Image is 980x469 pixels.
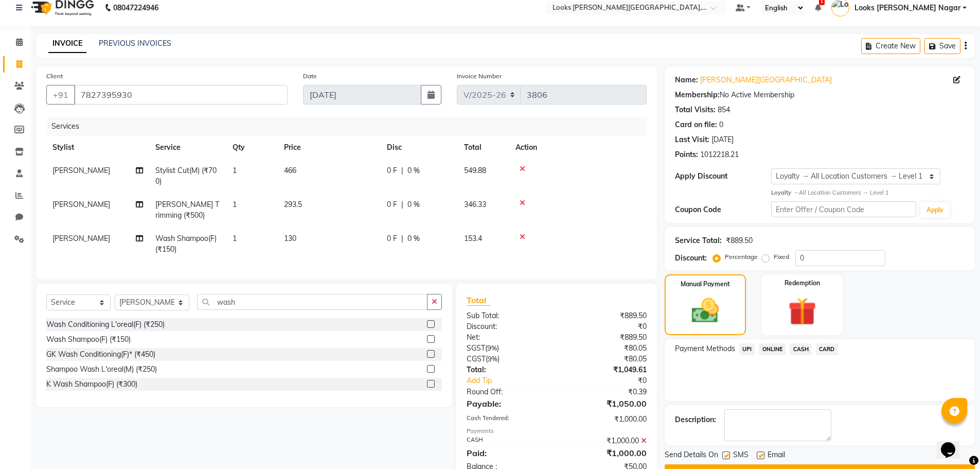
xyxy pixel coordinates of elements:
div: ₹1,050.00 [557,397,654,410]
span: | [401,165,403,176]
div: ₹889.50 [557,310,654,321]
span: ONLINE [759,343,786,355]
label: Fixed [774,252,789,262]
a: Add Tip [459,375,573,386]
div: Shampoo Wash L'oreal(M) (₹250) [46,364,157,375]
div: Membership: [675,90,720,100]
div: Paid: [459,447,557,459]
span: 0 % [407,233,420,244]
span: 0 % [407,199,420,210]
span: [PERSON_NAME] Trimming (₹500) [155,200,219,220]
div: ( ) [459,343,557,354]
label: Manual Payment [681,280,730,289]
div: ₹1,049.61 [557,364,654,375]
div: Name: [675,75,698,85]
a: 1 [815,3,821,12]
button: Save [924,38,960,54]
span: 293.5 [284,200,302,209]
strong: Loyalty → [771,189,798,196]
th: Stylist [46,136,149,159]
span: Stylist Cut(M) (₹700) [155,166,217,186]
span: Total [467,295,490,306]
img: _cash.svg [683,295,727,326]
div: 854 [718,105,730,115]
span: 0 F [387,199,397,210]
span: CGST [467,354,486,363]
span: | [401,233,403,244]
div: Description: [675,414,716,425]
span: CASH [790,343,812,355]
span: 1 [233,200,237,209]
span: [PERSON_NAME] [52,234,110,243]
span: SMS [733,449,749,462]
label: Invoice Number [457,72,502,81]
div: ₹1,000.00 [557,436,654,446]
div: ₹0 [557,321,654,332]
div: Total: [459,364,557,375]
span: 346.33 [464,200,486,209]
div: K Wash Shampoo(F) (₹300) [46,379,137,390]
div: CASH [459,436,557,446]
span: 549.88 [464,166,486,175]
span: 466 [284,166,296,175]
th: Action [509,136,647,159]
input: Enter Offer / Coupon Code [771,201,916,217]
span: CARD [816,343,838,355]
div: Apply Discount [675,171,772,182]
div: Discount: [459,321,557,332]
div: ( ) [459,354,557,364]
div: Card on file: [675,119,717,130]
label: Percentage [725,252,758,262]
div: GK Wash Conditioning(F)* (₹450) [46,349,155,360]
div: Total Visits: [675,105,716,115]
span: | [401,199,403,210]
div: ₹0.39 [557,387,654,397]
th: Service [149,136,226,159]
input: Search or Scan [197,294,427,310]
label: Date [303,72,317,81]
span: 9% [487,344,497,352]
div: Round Off: [459,387,557,397]
span: 130 [284,234,296,243]
div: 1012218.21 [700,149,739,160]
div: Points: [675,149,698,160]
span: [PERSON_NAME] [52,166,110,175]
div: ₹80.05 [557,343,654,354]
div: Coupon Code [675,204,772,215]
div: Services [47,117,654,136]
label: Client [46,72,63,81]
div: ₹889.50 [557,332,654,343]
a: [PERSON_NAME][GEOGRAPHIC_DATA] [700,75,832,85]
div: Discount: [675,253,707,264]
img: _gift.svg [779,294,825,329]
span: Send Details On [665,449,718,462]
div: ₹1,000.00 [557,414,654,425]
div: Wash Shampoo(F) (₹150) [46,334,131,345]
a: INVOICE [48,34,86,53]
span: 0 F [387,165,397,176]
div: Payments [467,427,646,436]
span: [PERSON_NAME] [52,200,110,209]
div: Net: [459,332,557,343]
label: Redemption [785,279,820,288]
th: Total [458,136,509,159]
span: 153.4 [464,234,482,243]
span: 1 [233,166,237,175]
span: 0 % [407,165,420,176]
div: ₹1,000.00 [557,447,654,459]
span: Payment Methods [675,343,735,354]
div: 0 [719,119,723,130]
span: 9% [488,355,497,363]
button: Create New [861,38,920,54]
button: Apply [920,202,950,218]
th: Price [278,136,381,159]
div: No Active Membership [675,90,965,100]
input: Search by Name/Mobile/Email/Code [74,85,288,105]
div: [DATE] [711,134,734,145]
div: Last Visit: [675,134,709,145]
div: ₹80.05 [557,354,654,364]
a: PREVIOUS INVOICES [99,39,171,48]
span: Email [768,449,785,462]
th: Disc [381,136,458,159]
span: Wash Shampoo(F) (₹150) [155,234,217,254]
